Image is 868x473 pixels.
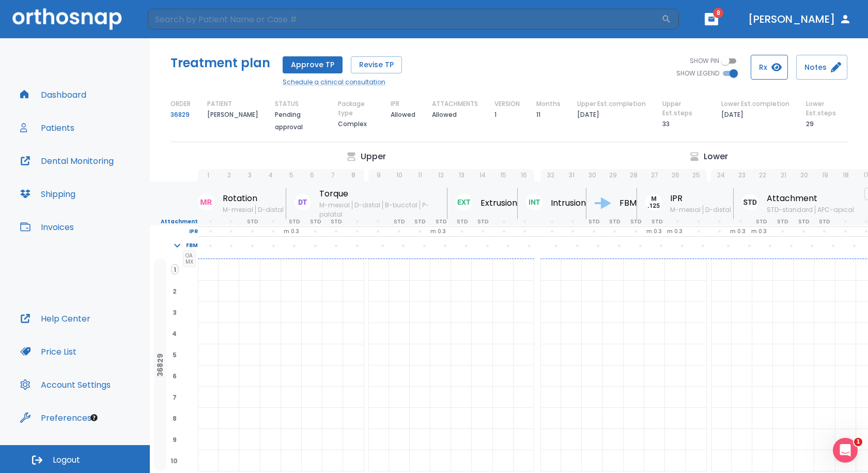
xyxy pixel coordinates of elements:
a: Schedule a clinical consultation [283,78,402,87]
p: 13 [459,171,464,180]
p: Lower [704,150,728,163]
button: Help Center [14,306,97,331]
p: [DATE] [577,109,599,121]
p: FBM [619,197,637,209]
p: STD [310,217,321,226]
a: Dental Monitoring [14,148,120,173]
span: OA MX [183,250,196,267]
span: M-mesial [670,205,703,214]
span: SHOW LEGEND [676,69,719,78]
p: Rotation [223,192,286,205]
p: 32 [547,171,554,180]
p: Package type [338,99,374,118]
p: 29 [806,118,814,130]
p: Lower Est.completion [721,99,789,109]
p: 36829 [156,354,164,377]
p: Attachment [767,192,856,205]
p: IPR [150,227,198,236]
button: Notes [796,55,847,80]
p: m 0.3 [646,227,662,236]
button: Patients [14,115,81,140]
span: P-palatal [319,201,429,219]
img: Orthosnap [12,8,122,29]
p: ORDER [171,99,191,109]
p: 33 [662,118,670,130]
p: ATTACHMENTS [432,99,478,109]
p: 15 [500,171,506,180]
p: FBM [186,241,198,250]
p: 27 [651,171,658,180]
p: 22 [759,171,766,180]
p: 29 [609,171,617,180]
div: Tooltip anchor [89,413,99,422]
p: 19 [822,171,828,180]
span: Logout [53,454,80,466]
p: 14 [479,171,486,180]
p: STD [457,217,468,226]
p: STD [609,217,620,226]
p: m 0.3 [751,227,767,236]
p: 31 [569,171,575,180]
p: STATUS [275,99,299,109]
p: [DATE] [721,109,743,121]
span: 1 [854,438,862,446]
p: m 0.3 [730,227,746,236]
button: Rx [751,55,788,80]
span: 7 [171,392,179,402]
span: 5 [171,350,179,359]
p: 28 [630,171,638,180]
button: Price List [14,339,83,364]
a: Shipping [14,181,82,206]
p: Extrusion [481,197,517,209]
p: IPR [391,99,399,109]
p: 24 [717,171,725,180]
span: 10 [168,456,180,465]
p: STD [588,217,599,226]
p: Intrusion [551,197,586,209]
p: 1 [494,109,497,121]
p: 11 [418,171,422,180]
button: Preferences [14,405,98,430]
button: Dashboard [14,82,92,107]
button: Approve TP [283,56,343,73]
p: STD [777,217,788,226]
p: STD [331,217,342,226]
p: STD [819,217,830,226]
p: Allowed [432,109,457,121]
h5: Treatment plan [171,55,270,71]
p: 21 [781,171,786,180]
p: 18 [843,171,849,180]
p: 25 [692,171,700,180]
p: STD [436,217,446,226]
span: 3 [171,308,179,317]
button: Account Settings [14,372,117,397]
p: 11 [536,109,540,121]
p: STD [798,217,809,226]
p: 8 [351,171,355,180]
span: SHOW PIN [690,56,719,66]
p: 9 [377,171,381,180]
p: STD [756,217,767,226]
span: 4 [170,329,179,338]
button: Invoices [14,215,80,239]
p: Torque [319,188,447,200]
button: [PERSON_NAME] [744,10,856,28]
p: 26 [672,171,679,180]
p: 1 [207,171,209,180]
p: 10 [396,171,402,180]
span: APC-apical [815,205,856,214]
button: Revise TP [351,56,402,73]
p: 3 [248,171,252,180]
p: Upper Est.steps [662,99,704,118]
p: Lower Est.steps [806,99,848,118]
a: 36829 [171,109,190,121]
span: 2 [171,286,179,296]
span: B-bucctal [382,201,420,209]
